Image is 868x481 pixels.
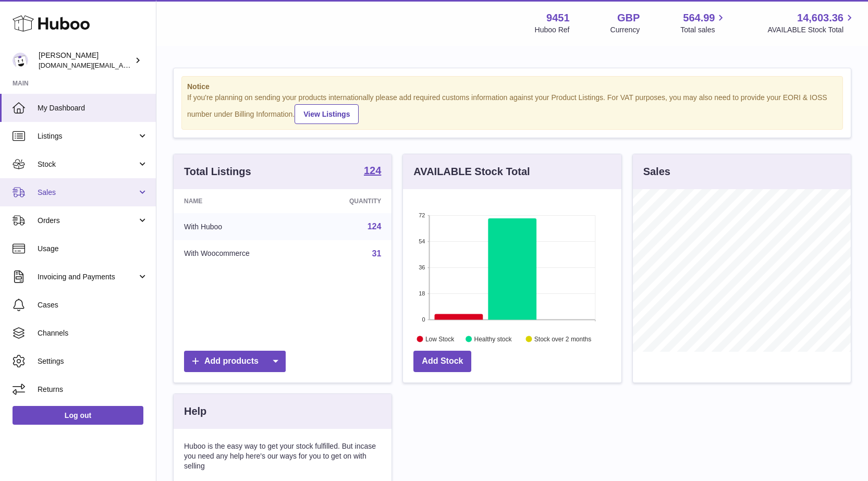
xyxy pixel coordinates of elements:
strong: 9451 [546,11,570,25]
span: 14,603.36 [797,11,843,25]
h3: AVAILABLE Stock Total [413,165,530,179]
th: Quantity [309,189,392,213]
strong: Notice [187,82,837,92]
span: Total sales [680,25,727,35]
td: With Woocommerce [174,240,309,267]
img: amir.ch@gmail.com [13,53,28,68]
span: Sales [38,188,137,198]
th: Name [174,189,309,213]
text: 54 [419,238,425,244]
div: [PERSON_NAME] [39,51,132,70]
td: With Huboo [174,213,309,240]
span: Orders [38,216,137,226]
strong: GBP [617,11,640,25]
h3: Help [184,404,206,418]
a: 14,603.36 AVAILABLE Stock Total [767,11,855,35]
a: Add Stock [413,351,471,372]
p: Huboo is the easy way to get your stock fulfilled. But incase you need any help here's our ways f... [184,441,381,471]
a: 124 [368,222,382,231]
div: Currency [610,25,640,35]
h3: Sales [643,165,670,179]
text: 36 [419,264,425,270]
a: 564.99 Total sales [680,11,727,35]
text: Stock over 2 months [534,335,591,342]
span: My Dashboard [38,103,148,113]
div: Huboo Ref [535,25,570,35]
span: Listings [38,131,137,141]
span: Settings [38,356,148,366]
span: Stock [38,159,137,169]
a: Add products [184,351,286,372]
span: Cases [38,300,148,310]
h3: Total Listings [184,165,251,179]
text: 18 [419,290,425,297]
span: Invoicing and Payments [38,272,137,282]
span: Channels [38,328,148,338]
div: If you're planning on sending your products internationally please add required customs informati... [187,93,837,124]
a: 31 [372,249,382,258]
span: [DOMAIN_NAME][EMAIL_ADDRESS][DOMAIN_NAME] [39,61,207,69]
span: AVAILABLE Stock Total [767,25,855,35]
a: Log out [13,406,143,425]
text: 0 [422,316,425,323]
text: 72 [419,212,425,218]
text: Low Stock [425,335,455,342]
strong: 124 [364,165,381,176]
text: Healthy stock [474,335,512,342]
span: Returns [38,385,148,394]
a: 124 [364,165,381,178]
span: 564.99 [683,11,715,25]
a: View Listings [295,104,359,124]
span: Usage [38,244,148,254]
